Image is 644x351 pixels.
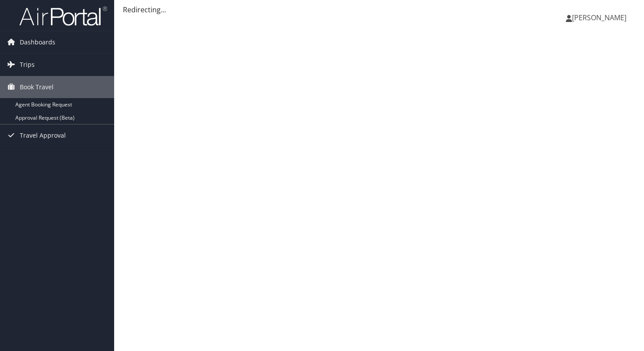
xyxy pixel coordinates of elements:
div: Redirecting... [123,4,635,15]
span: [PERSON_NAME] [572,13,626,22]
span: Dashboards [20,31,55,53]
span: Book Travel [20,76,54,98]
a: [PERSON_NAME] [566,4,635,31]
img: airportal-logo.png [19,6,107,26]
span: Travel Approval [20,124,66,146]
span: Trips [20,54,35,76]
